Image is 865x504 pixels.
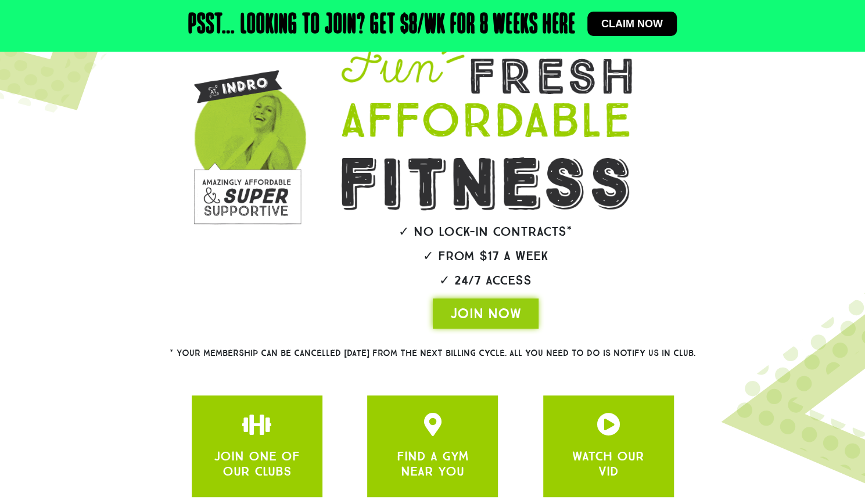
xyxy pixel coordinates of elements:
[188,12,576,39] h2: Psst… Looking to join? Get $8/wk for 8 weeks here
[306,225,665,238] h2: ✓ No lock-in contracts*
[397,448,469,479] a: FIND A GYM NEAR YOU
[128,349,738,358] h2: * Your membership can be cancelled [DATE] from the next billing cycle. All you need to do is noti...
[601,19,663,29] span: Claim now
[306,250,665,262] h2: ✓ From $17 a week
[306,274,665,287] h2: ✓ 24/7 Access
[214,448,300,479] a: JOIN ONE OF OUR CLUBS
[433,298,539,329] a: JOIN NOW
[572,448,644,479] a: WATCH OUR VID
[245,413,268,436] a: JOIN ONE OF OUR CLUBS
[421,413,444,436] a: JOIN ONE OF OUR CLUBS
[450,304,521,323] span: JOIN NOW
[587,12,677,36] a: Claim now
[597,413,620,436] a: JOIN ONE OF OUR CLUBS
